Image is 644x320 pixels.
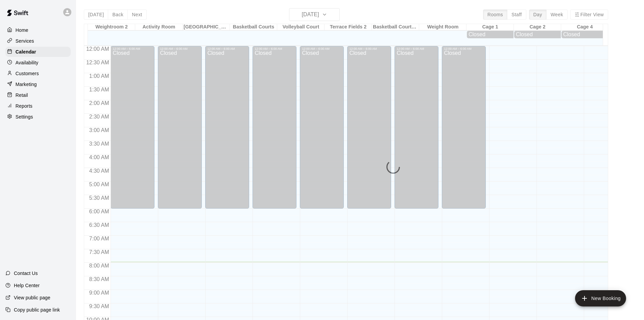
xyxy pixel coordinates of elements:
[347,46,391,209] div: 12:00 AM – 6:00 AM: Closed
[88,182,111,187] span: 5:00 AM
[397,50,436,211] div: Closed
[88,114,111,120] span: 2:30 AM
[14,270,38,277] p: Contact Us
[205,46,249,209] div: 12:00 AM – 6:00 AM: Closed
[302,50,342,211] div: Closed
[16,70,39,77] p: Customers
[419,24,467,30] div: Weight Room
[16,59,39,66] p: Availability
[349,47,389,50] div: 12:00 AM – 6:00 AM
[111,46,154,209] div: 12:00 AM – 6:00 AM: Closed
[88,290,111,296] span: 9:00 AM
[16,103,32,109] p: Reports
[88,222,111,228] span: 6:30 AM
[469,31,512,38] div: Closed
[160,47,200,50] div: 12:00 AM – 6:00 AM
[88,141,111,147] span: 3:30 AM
[5,68,71,79] a: Customers
[302,47,342,50] div: 12:00 AM – 6:00 AM
[563,31,606,38] div: Closed
[575,290,626,306] button: add
[88,276,111,282] span: 8:30 AM
[14,294,50,301] p: View public page
[113,47,152,50] div: 12:00 AM – 6:00 AM
[88,249,111,255] span: 7:30 AM
[16,48,36,55] p: Calendar
[16,38,34,44] p: Services
[88,209,111,214] span: 6:00 AM
[277,24,325,30] div: Volleyball Court
[349,50,389,211] div: Closed
[14,282,40,289] p: Help Center
[325,24,372,30] div: Terrace Fields 2
[207,50,247,211] div: Closed
[16,113,33,120] p: Settings
[16,81,37,88] p: Marketing
[5,112,71,122] a: Settings
[5,36,71,46] a: Services
[444,47,484,50] div: 12:00 AM – 6:00 AM
[135,24,183,30] div: Activity Room
[230,24,277,30] div: Basketball Courts
[88,100,111,106] span: 2:00 AM
[88,73,111,79] span: 1:00 AM
[183,24,230,30] div: [GEOGRAPHIC_DATA]
[516,31,559,38] div: Closed
[442,46,486,209] div: 12:00 AM – 6:00 AM: Closed
[16,27,28,34] p: Home
[255,50,294,211] div: Closed
[207,47,247,50] div: 12:00 AM – 6:00 AM
[88,195,111,201] span: 5:30 AM
[300,46,344,209] div: 12:00 AM – 6:00 AM: Closed
[255,47,294,50] div: 12:00 AM – 6:00 AM
[88,87,111,92] span: 1:30 AM
[85,46,111,52] span: 12:00 AM
[395,46,438,209] div: 12:00 AM – 6:00 AM: Closed
[397,47,436,50] div: 12:00 AM – 6:00 AM
[5,58,71,68] a: Availability
[514,24,561,30] div: Cage 2
[88,236,111,241] span: 7:00 AM
[88,127,111,133] span: 3:00 AM
[16,92,28,99] p: Retail
[5,47,71,57] a: Calendar
[113,50,152,211] div: Closed
[467,24,514,30] div: Cage 1
[372,24,419,30] div: Basketball Courts 2
[88,263,111,269] span: 8:00 AM
[160,50,200,211] div: Closed
[88,24,135,30] div: Weightroom 2
[444,50,484,211] div: Closed
[253,46,296,209] div: 12:00 AM – 6:00 AM: Closed
[88,168,111,174] span: 4:30 AM
[158,46,202,209] div: 12:00 AM – 6:00 AM: Closed
[88,154,111,160] span: 4:00 AM
[14,306,60,313] p: Copy public page link
[5,25,71,35] a: Home
[5,79,71,89] a: Marketing
[85,60,111,65] span: 12:30 AM
[88,303,111,309] span: 9:30 AM
[5,90,71,100] a: Retail
[5,101,71,111] a: Reports
[561,24,609,30] div: Cage 4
